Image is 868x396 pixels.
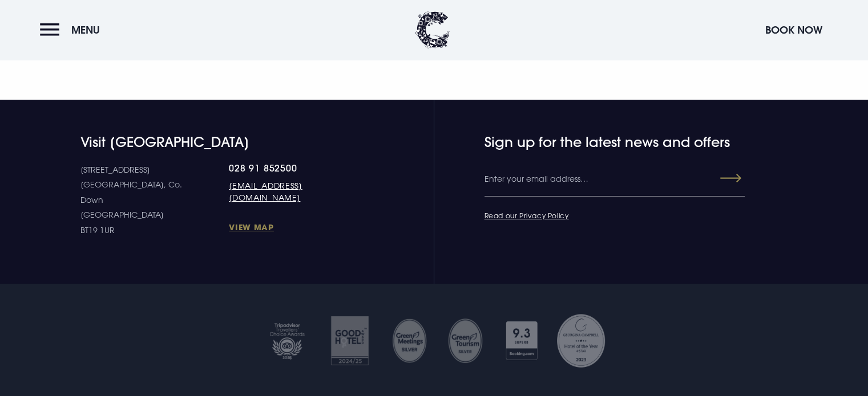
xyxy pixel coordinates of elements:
a: [EMAIL_ADDRESS][DOMAIN_NAME] [229,179,360,203]
h4: Visit [GEOGRAPHIC_DATA] [80,134,360,150]
img: Tripadvisor travellers choice 2025 [261,312,313,369]
h4: Sign up for the latest news and offers [485,134,698,150]
img: Untitled design 35 [391,318,427,364]
img: Good hotel 24 25 2 [324,312,376,369]
span: Menu [71,23,100,36]
button: Menu [40,18,106,42]
button: Book Now [760,18,828,42]
img: Clandeboye Lodge [415,11,450,48]
button: Submit [700,168,741,189]
a: View Map [229,222,360,232]
a: 028 91 852500 [229,162,360,174]
p: [STREET_ADDRESS] [GEOGRAPHIC_DATA], Co. Down [GEOGRAPHIC_DATA] BT19 1UR [80,162,229,238]
a: Read our Privacy Policy [485,211,569,220]
img: Georgina Campbell Award 2023 [555,312,607,369]
input: Enter your email address… [485,162,745,197]
img: Booking com 1 [499,312,544,369]
img: GM SILVER TRANSPARENT [447,318,483,364]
